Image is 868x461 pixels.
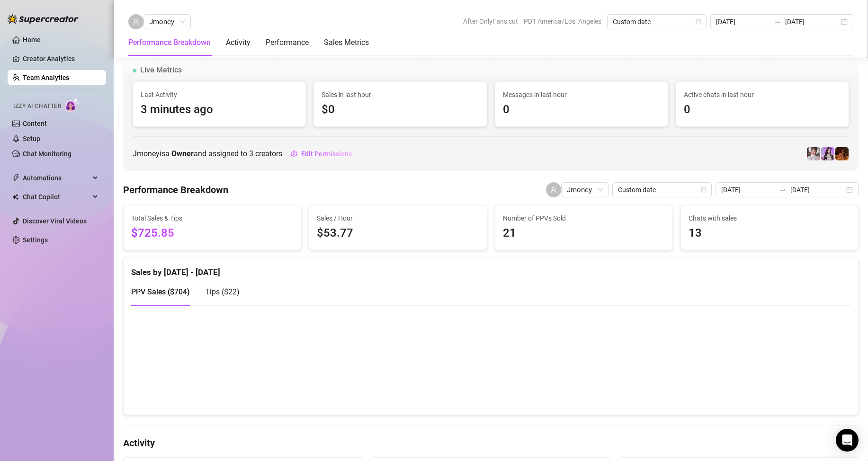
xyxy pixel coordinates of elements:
div: Sales by [DATE] - [DATE] [131,258,850,279]
span: to [774,18,781,26]
img: Kisa [821,147,834,160]
span: 0 [503,101,660,119]
span: Custom date [613,15,701,29]
span: Number of PPVs Sold [503,213,665,223]
a: Creator Analytics [23,51,98,66]
div: Performance Breakdown [128,37,211,48]
span: swap-right [779,186,787,194]
h4: Performance Breakdown [123,183,228,196]
span: Last Activity [141,89,298,100]
img: Rosie [807,147,820,160]
span: Sales / Hour [317,213,479,223]
input: End date [790,185,844,195]
span: Active chats in last hour [684,89,841,100]
span: Jmoney [567,183,603,197]
img: AI Chatter [65,98,80,112]
span: Edit Permissions [301,150,352,158]
span: 0 [684,101,841,119]
span: PPV Sales ( $704 ) [131,287,190,296]
span: Custom date [618,183,706,197]
a: Content [23,120,47,127]
div: Performance [266,37,309,48]
span: setting [291,151,297,157]
span: Jmoney [149,15,185,29]
a: Home [23,36,41,44]
button: Edit Permissions [290,146,352,161]
span: user [550,186,557,193]
span: user [133,18,139,25]
span: After OnlyFans cut [463,14,518,28]
span: Izzy AI Chatter [13,102,61,111]
span: Automations [23,170,90,186]
span: thunderbolt [12,174,20,182]
span: PDT America/Los_Angeles [524,14,601,28]
span: 3 minutes ago [141,101,298,119]
span: Messages in last hour [503,89,660,100]
span: to [779,186,787,194]
img: logo-BBDzfeDw.svg [8,14,79,24]
span: 3 [249,149,253,158]
span: Chats with sales [689,213,850,223]
span: $0 [322,101,479,119]
span: 13 [689,224,850,242]
a: Settings [23,236,48,244]
span: $725.85 [131,224,293,242]
span: Sales in last hour [322,89,479,100]
span: Live Metrics [140,64,182,76]
span: Total Sales & Tips [131,213,293,223]
input: Start date [721,185,775,195]
span: $53.77 [317,224,479,242]
h4: Activity [123,436,859,450]
div: Open Intercom Messenger [836,429,859,452]
a: Chat Monitoring [23,150,72,158]
span: Tips ( $22 ) [205,287,240,296]
img: Chat Copilot [12,194,18,200]
span: swap-right [774,18,781,26]
a: Discover Viral Videos [23,217,87,225]
div: Activity [226,37,251,48]
b: Owner [171,149,194,158]
span: Jmoney is a and assigned to creators [133,148,282,160]
div: Sales Metrics [324,37,369,48]
a: Team Analytics [23,74,69,81]
span: 21 [503,224,665,242]
span: Chat Copilot [23,189,90,204]
a: Setup [23,135,40,142]
img: PantheraX [835,147,849,160]
input: Start date [716,17,770,27]
input: End date [785,17,839,27]
span: calendar [701,187,707,193]
span: calendar [696,19,701,25]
